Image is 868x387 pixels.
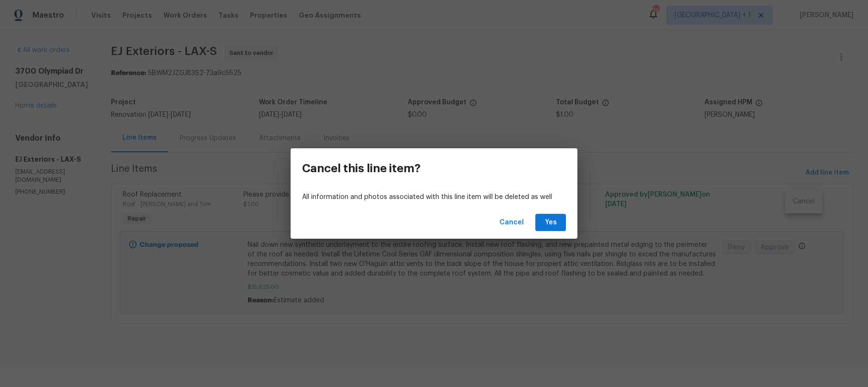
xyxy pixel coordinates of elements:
h3: Cancel this line item? [302,162,421,175]
button: Cancel [496,214,528,232]
p: All information and photos associated with this line item will be deleted as well [302,192,566,202]
button: Yes [535,214,566,232]
span: Cancel [499,217,524,229]
span: Yes [543,217,558,229]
